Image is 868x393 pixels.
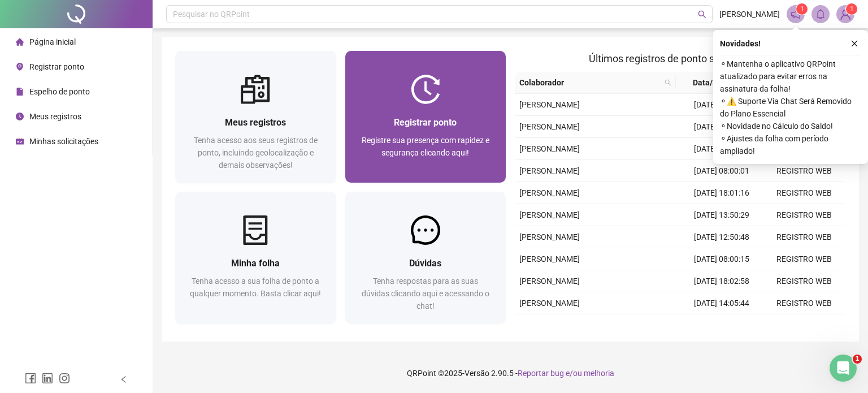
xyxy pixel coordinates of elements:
span: [PERSON_NAME] [719,8,780,20]
img: 82103 [837,6,854,23]
span: instagram [59,373,70,384]
span: Página inicial [29,37,76,46]
span: bell [815,9,826,19]
td: [DATE] 14:05:44 [680,292,763,314]
span: 1 [850,5,854,13]
td: [DATE] 12:55:59 [680,138,763,160]
span: [PERSON_NAME] [519,254,580,264]
td: [DATE] 13:50:29 [680,204,763,226]
td: [DATE] 18:02:08 [680,94,763,116]
span: home [16,38,24,46]
span: Tenha respostas para as suas dúvidas clicando aqui e acessando o chat! [362,277,489,310]
span: search [662,74,674,91]
span: file [16,88,24,96]
span: 1 [853,355,862,364]
td: REGISTRO WEB [763,160,845,182]
td: REGISTRO WEB [763,226,845,248]
span: facebook [25,373,36,384]
iframe: Intercom live chat [830,355,857,382]
span: Tenha acesso aos seus registros de ponto, incluindo geolocalização e demais observações! [194,136,318,170]
span: Colaborador [519,76,660,89]
td: [DATE] 08:00:15 [680,248,763,270]
a: DúvidasTenha respostas para as suas dúvidas clicando aqui e acessando o chat! [345,192,506,323]
span: linkedin [42,373,53,384]
span: schedule [16,137,24,145]
td: [DATE] 13:55:14 [680,116,763,138]
span: [PERSON_NAME] [519,277,580,286]
span: Minhas solicitações [29,137,98,146]
td: REGISTRO WEB [763,204,845,226]
span: Versão [465,369,489,378]
span: [PERSON_NAME] [519,122,580,131]
footer: QRPoint © 2025 - 2.90.5 - [153,353,868,393]
span: [PERSON_NAME] [519,299,580,308]
td: [DATE] 12:50:48 [680,226,763,248]
span: environment [16,63,24,71]
sup: Atualize o seu contato no menu Meus Dados [846,3,857,15]
span: ⚬ Mantenha o aplicativo QRPoint atualizado para evitar erros na assinatura da folha! [720,58,861,95]
td: [DATE] 18:01:16 [680,182,763,204]
span: 1 [800,5,804,13]
span: Registre sua presença com rapidez e segurança clicando aqui! [362,136,489,157]
span: ⚬ ⚠️ Suporte Via Chat Será Removido do Plano Essencial [720,95,861,120]
span: [PERSON_NAME] [519,210,580,219]
span: [PERSON_NAME] [519,166,580,175]
td: REGISTRO WEB [763,292,845,314]
span: search [665,79,671,86]
span: Reportar bug e/ou melhoria [518,369,614,378]
span: Tenha acesso a sua folha de ponto a qualquer momento. Basta clicar aqui! [190,277,321,298]
td: [DATE] 13:05:06 [680,314,763,336]
span: close [850,40,858,47]
span: Novidades ! [720,37,761,50]
span: Últimos registros de ponto sincronizados [589,53,771,64]
span: Meus registros [225,117,286,128]
span: Dúvidas [409,258,441,269]
span: Meus registros [29,112,81,121]
span: Data/Hora [680,76,743,89]
td: [DATE] 08:00:01 [680,160,763,182]
span: Registrar ponto [394,117,457,128]
a: Registrar pontoRegistre sua presença com rapidez e segurança clicando aqui! [345,51,506,183]
span: search [698,10,706,19]
span: Minha folha [231,258,280,269]
span: [PERSON_NAME] [519,188,580,197]
td: REGISTRO WEB [763,182,845,204]
span: ⚬ Ajustes da folha com período ampliado! [720,132,861,157]
span: Espelho de ponto [29,87,90,96]
span: [PERSON_NAME] [519,232,580,241]
span: Registrar ponto [29,62,84,71]
span: left [120,375,128,383]
span: notification [791,9,801,19]
a: Meus registrosTenha acesso aos seus registros de ponto, incluindo geolocalização e demais observa... [175,51,336,183]
td: REGISTRO WEB [763,270,845,292]
a: Minha folhaTenha acesso a sua folha de ponto a qualquer momento. Basta clicar aqui! [175,192,336,323]
td: [DATE] 18:02:58 [680,270,763,292]
span: clock-circle [16,113,24,120]
td: REGISTRO WEB [763,248,845,270]
span: ⚬ Novidade no Cálculo do Saldo! [720,120,861,132]
span: [PERSON_NAME] [519,144,580,153]
sup: 1 [796,3,808,15]
span: [PERSON_NAME] [519,100,580,109]
th: Data/Hora [676,72,756,94]
td: REGISTRO WEB [763,314,845,336]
